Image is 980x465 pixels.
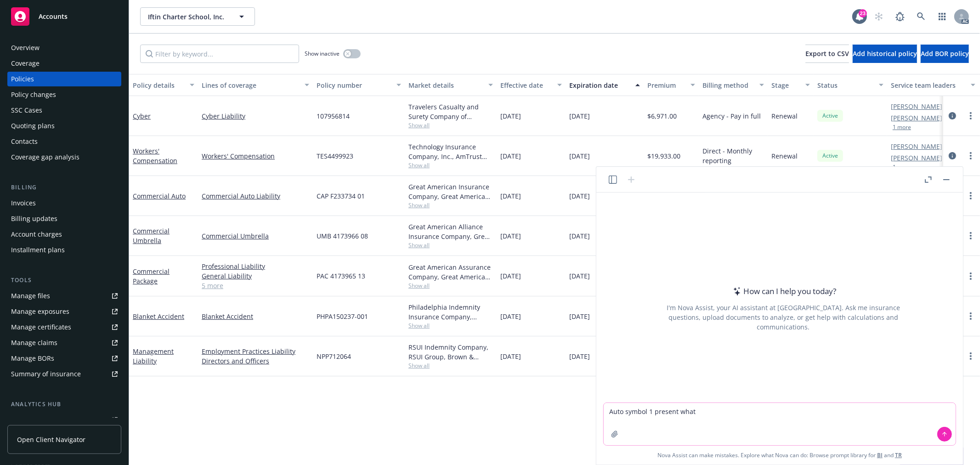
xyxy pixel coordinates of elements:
div: Philadelphia Indemnity Insurance Company, [GEOGRAPHIC_DATA] Insurance Companies [408,302,493,322]
a: Coverage [7,56,121,71]
div: 23 [859,9,867,17]
button: Policy details [129,74,198,96]
span: Export to CSV [805,49,849,58]
button: Lines of coverage [198,74,313,96]
a: Cyber Liability [202,111,309,121]
a: Search [912,7,930,26]
a: [PERSON_NAME] [891,102,942,111]
div: Status [817,80,873,90]
a: [PERSON_NAME] [891,113,942,123]
div: Analytics hub [7,400,121,409]
div: SSC Cases [11,103,42,118]
a: more [965,110,976,121]
span: Iftin Charter School, Inc. [148,12,227,22]
div: Installment plans [11,243,65,257]
button: Add BOR policy [921,45,969,63]
div: Billing [7,183,121,192]
span: Direct - Monthly reporting [702,146,764,165]
a: Policies [7,72,121,86]
input: Filter by keyword... [140,45,299,63]
div: Billing updates [11,211,57,226]
a: Blanket Accident [133,312,184,321]
a: 5 more [202,281,309,290]
a: Workers' Compensation [133,147,177,165]
button: Iftin Charter School, Inc. [140,7,255,26]
button: 1 more [893,125,911,130]
a: Commercial Auto Liability [202,191,309,201]
span: Show inactive [305,50,340,57]
span: Show all [408,161,493,169]
a: Loss summary generator [7,413,121,427]
span: $19,933.00 [647,151,680,161]
div: Billing method [702,80,754,90]
a: more [965,311,976,322]
span: [DATE] [500,151,521,161]
span: [DATE] [500,352,521,361]
div: Contacts [11,134,38,149]
span: [DATE] [569,191,590,201]
div: Travelers Casualty and Surety Company of America, Travelers Insurance [408,102,493,121]
span: [DATE] [500,312,521,321]
a: Blanket Accident [202,312,309,321]
a: Commercial Package [133,267,170,285]
span: [DATE] [500,111,521,121]
div: Policy details [133,80,184,90]
span: Show all [408,282,493,289]
a: more [965,150,976,161]
a: [PERSON_NAME] [891,142,942,151]
a: circleInformation [947,110,958,121]
a: Manage exposures [7,304,121,319]
span: [DATE] [569,352,590,361]
div: Account charges [11,227,62,242]
a: Employment Practices Liability [202,346,309,356]
a: TR [895,451,902,459]
div: Manage BORs [11,351,54,366]
span: Accounts [39,13,68,20]
a: more [965,230,976,241]
span: [DATE] [569,231,590,241]
div: Manage exposures [11,304,69,319]
div: Great American Alliance Insurance Company, Great American Insurance Group [408,222,493,241]
span: PAC 4173965 13 [317,271,365,281]
a: Professional Liability [202,261,309,271]
a: Report a Bug [891,7,909,26]
a: more [965,351,976,362]
span: UMB 4173966 08 [317,231,368,241]
div: Invoices [11,196,36,210]
a: Workers' Compensation [202,151,309,161]
span: 107956814 [317,111,350,121]
div: Summary of insurance [11,367,81,381]
span: TES4499923 [317,151,353,161]
span: Show all [408,201,493,209]
a: Management Liability [133,347,174,365]
a: more [965,190,976,201]
div: Quoting plans [11,119,55,133]
span: CAP F233734 01 [317,191,365,201]
span: Renewal [771,151,798,161]
button: Status [814,74,887,96]
span: Active [821,112,839,120]
span: NPP712064 [317,352,351,361]
div: Manage files [11,289,50,303]
button: Billing method [699,74,768,96]
div: Coverage [11,56,40,71]
a: Quoting plans [7,119,121,133]
button: Export to CSV [805,45,849,63]
button: Expiration date [566,74,644,96]
a: circleInformation [947,150,958,161]
button: Effective date [497,74,566,96]
a: Manage certificates [7,320,121,335]
a: Accounts [7,4,121,29]
div: RSUI Indemnity Company, RSUI Group, Brown & Riding Insurance Services, Inc. [408,342,493,362]
a: General Liability [202,271,309,281]
span: Add BOR policy [921,49,969,58]
span: PHPA150237-001 [317,312,368,321]
div: Coverage gap analysis [11,150,79,164]
div: Tools [7,276,121,285]
a: Contacts [7,134,121,149]
a: Policy changes [7,87,121,102]
a: Installment plans [7,243,121,257]
span: [DATE] [569,111,590,121]
span: Active [821,152,839,160]
div: Market details [408,80,483,90]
